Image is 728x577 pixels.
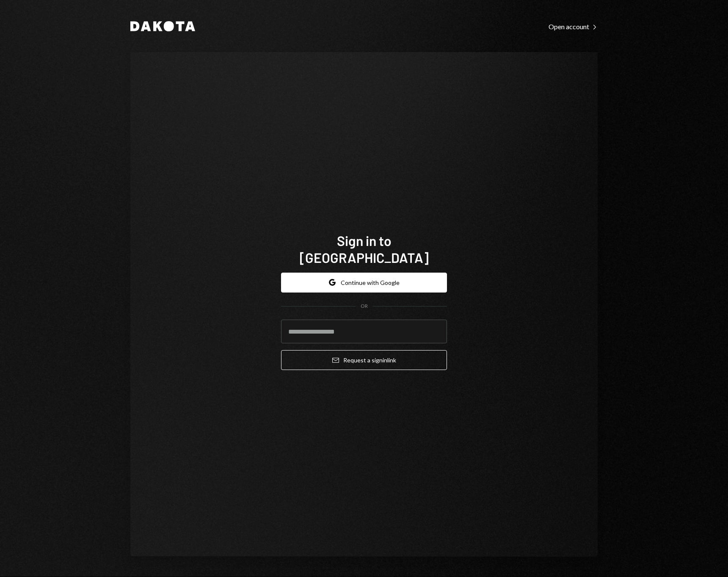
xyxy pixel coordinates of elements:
button: Request a signinlink [281,350,447,370]
a: Open account [549,22,598,31]
div: OR [361,303,368,310]
div: Open account [549,22,598,31]
button: Continue with Google [281,273,447,293]
h1: Sign in to [GEOGRAPHIC_DATA] [281,232,447,266]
